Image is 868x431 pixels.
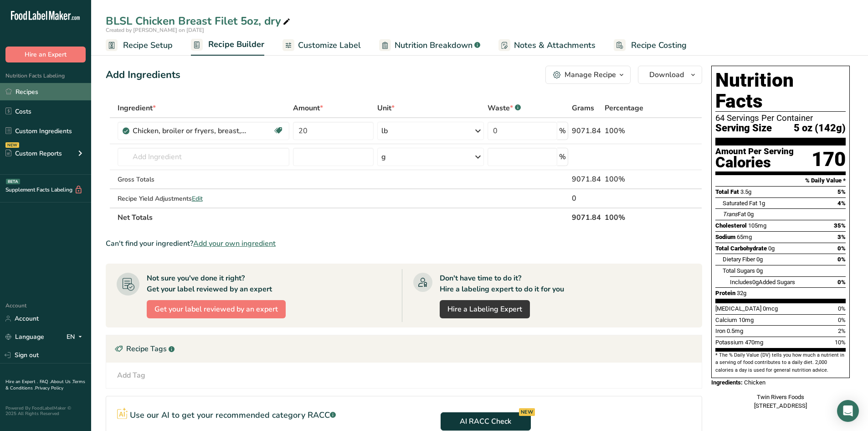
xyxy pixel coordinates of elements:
[395,39,473,52] span: Nutrition Breakdown
[837,256,846,263] span: 0%
[5,405,86,416] div: Powered By FoodLabelMaker © 2025 All Rights Reserved
[572,174,601,185] div: 9071.84
[837,200,846,207] span: 4%
[838,317,846,323] span: 0%
[460,416,511,427] span: AI RACC Check
[133,125,247,136] div: Chicken, broiler or fryers, breast, skinless, boneless, meat only, raw
[837,188,846,195] span: 5%
[715,305,761,312] span: [MEDICAL_DATA]
[752,279,759,286] span: 0g
[118,175,290,184] div: Gross Totals
[106,35,173,56] a: Recipe Setup
[727,327,743,334] span: 0.5mg
[440,300,530,318] a: Hire a Labeling Expert
[631,39,687,52] span: Recipe Costing
[838,327,846,334] span: 2%
[118,148,290,166] input: Add Ingredient
[747,211,754,218] span: 0g
[293,103,323,114] span: Amount
[147,300,286,318] button: Get your label reviewed by an expert
[118,194,290,203] div: Recipe Yield Adjustments
[723,267,755,274] span: Total Sugars
[745,339,763,346] span: 470mg
[5,379,85,391] a: Terms & Conditions .
[759,200,765,207] span: 1g
[711,393,850,410] div: Twin Rivers Foods [STREET_ADDRESS]
[519,408,535,416] div: NEW
[763,305,778,312] span: 0mcg
[130,409,336,421] p: Use our AI to get your recommended category RACC
[715,70,846,112] h1: Nutrition Facts
[723,211,738,218] i: Trans
[123,39,173,52] span: Recipe Setup
[117,370,145,381] div: Add Tag
[514,39,596,52] span: Notes & Attachments
[381,125,388,136] div: lb
[834,222,846,229] span: 35%
[715,147,794,156] div: Amount Per Serving
[441,412,531,431] button: AI RACC Check NEW
[723,211,746,218] span: Fat
[106,26,204,34] span: Created by [PERSON_NAME] on [DATE]
[715,339,744,346] span: Potassium
[756,256,763,263] span: 0g
[40,379,51,385] a: FAQ .
[723,256,755,263] span: Dietary Fiber
[605,125,659,136] div: 100%
[794,123,846,134] span: 5 oz (142g)
[572,193,601,204] div: 0
[715,234,735,240] span: Sodium
[737,234,752,240] span: 65mg
[116,208,570,227] th: Net Totals
[381,151,386,162] div: g
[838,305,846,312] span: 0%
[605,174,659,185] div: 100%
[5,379,38,385] a: Hire an Expert .
[835,339,846,346] span: 10%
[147,273,272,295] div: Not sure you've done it right? Get your label reviewed by an expert
[837,245,846,252] span: 0%
[715,352,846,374] section: * The % Daily Value (DV) tells you how much a nutrient in a serving of food contributes to a dail...
[6,179,20,184] div: BETA
[379,35,480,56] a: Nutrition Breakdown
[572,103,594,114] span: Grams
[5,142,19,148] div: NEW
[715,123,772,134] span: Serving Size
[208,38,264,51] span: Recipe Builder
[67,332,86,343] div: EN
[106,13,292,29] div: BLSL Chicken Breast Filet 5oz, dry
[740,188,751,195] span: 3.5g
[715,327,725,334] span: Iron
[51,379,72,385] a: About Us .
[638,66,702,84] button: Download
[5,47,86,62] button: Hire an Expert
[748,222,766,229] span: 105mg
[723,200,757,207] span: Saturated Fat
[440,273,564,295] div: Don't have time to do it? Hire a labeling expert to do it for you
[737,290,746,296] span: 32g
[715,222,747,229] span: Cholesterol
[649,69,684,80] span: Download
[739,317,754,323] span: 10mg
[118,103,156,114] span: Ingredient
[715,245,767,252] span: Total Carbohydrate
[570,208,603,227] th: 9071.84
[106,68,180,83] div: Add Ingredients
[715,175,846,186] section: % Daily Value *
[488,103,521,114] div: Waste
[193,238,276,249] span: Add your own ingredient
[715,290,735,296] span: Protein
[837,279,846,286] span: 0%
[715,317,737,323] span: Calcium
[298,39,361,52] span: Customize Label
[35,385,63,391] a: Privacy Policy
[192,194,203,203] span: Edit
[154,304,278,315] span: Get your label reviewed by an expert
[715,188,739,195] span: Total Fat
[106,238,702,249] div: Can't find your ingredient?
[711,379,743,386] span: Ingredients:
[614,35,687,56] a: Recipe Costing
[282,35,361,56] a: Customize Label
[715,114,846,123] div: 64 Servings Per Container
[715,156,794,169] div: Calories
